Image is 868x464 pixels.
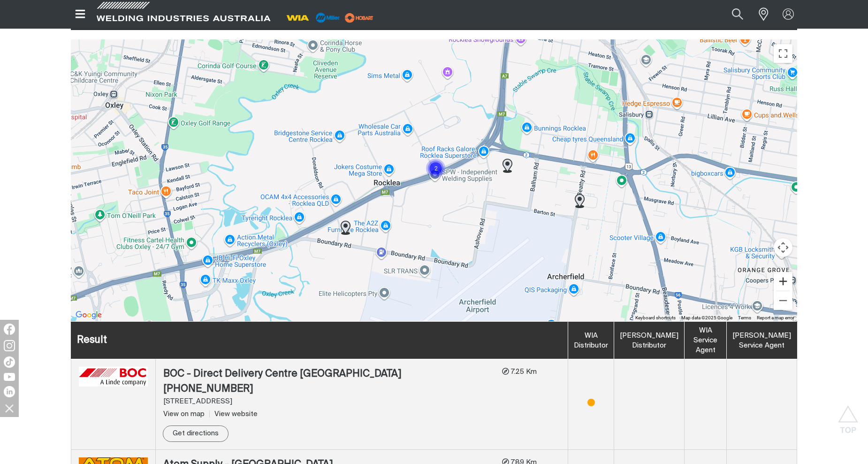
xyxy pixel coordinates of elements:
a: View website [209,410,258,418]
span: 7.25 Km [509,368,537,375]
button: Zoom out [774,291,792,310]
th: WIA Distributor [568,322,614,359]
th: [PERSON_NAME] Service Agent [727,322,797,359]
img: TikTok [4,356,15,368]
button: Toggle fullscreen view [774,44,792,63]
a: miller [342,14,376,21]
th: Result [71,322,568,359]
img: LinkedIn [4,386,15,397]
a: Get directions [163,425,228,442]
span: Map data ©2025 Google [681,315,732,320]
button: Map camera controls [774,238,792,257]
div: [STREET_ADDRESS] [163,396,495,407]
a: Report a map error [757,315,794,320]
img: Facebook [4,324,15,335]
img: hide socials [1,400,17,416]
button: Keyboard shortcuts [635,315,676,321]
a: Terms [738,315,751,320]
button: Zoom in [774,272,792,291]
button: Search products [722,4,754,25]
img: YouTube [4,373,15,381]
img: miller [342,11,376,25]
th: WIA Service Agent [685,322,727,359]
img: Google [73,309,104,321]
button: Scroll to top [838,405,859,426]
span: View on map [163,410,205,418]
div: BOC - Direct Delivery Centre [GEOGRAPHIC_DATA] [163,367,495,382]
img: BOC - Direct Delivery Centre QLD [79,367,148,386]
div: [PHONE_NUMBER] [163,382,495,397]
a: Open this area in Google Maps (opens a new window) [73,309,104,321]
img: Instagram [4,340,15,351]
th: [PERSON_NAME] Distributor [614,322,685,359]
div: Cluster of 2 markers [425,158,446,179]
input: Product name or item number... [710,4,754,25]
